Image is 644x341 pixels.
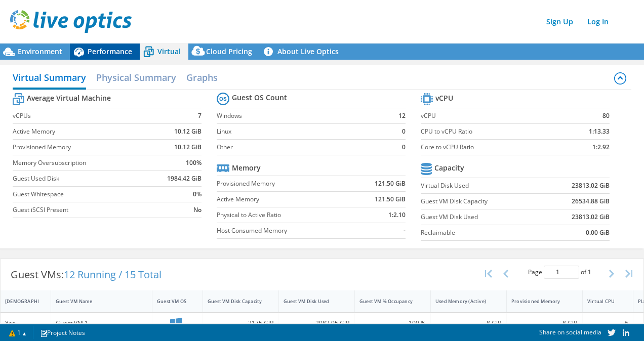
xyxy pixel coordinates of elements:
div: 2082.95 GiB [284,318,350,329]
label: vCPUs [13,111,152,121]
img: live_optics_svg.svg [10,10,132,33]
b: 23813.02 GiB [572,212,610,222]
b: 1984.42 GiB [167,174,202,184]
div: Provisioned Memory [511,298,566,305]
div: 8 GiB [511,318,578,329]
b: 23813.02 GiB [572,181,610,191]
b: No [193,205,202,215]
div: Used Memory (Active) [435,298,490,305]
b: 1:2.92 [592,142,610,152]
div: Guest VM 1 [56,318,147,329]
b: 1:13.33 [589,126,610,137]
b: 0 [402,126,406,137]
span: Environment [18,47,62,56]
b: vCPU [435,93,453,103]
a: Log In [582,14,614,29]
b: Capacity [434,163,464,173]
label: Guest VM Disk Used [421,212,544,222]
label: Provisioned Memory [13,142,152,152]
span: Cloud Pricing [206,47,252,56]
span: 12 Running / 15 Total [64,268,162,281]
a: Sign Up [541,14,578,29]
b: 7 [198,111,202,121]
b: Guest OS Count [232,93,287,103]
label: Guest Used Disk [13,174,152,184]
span: Share on social media [539,328,601,336]
label: Physical to Active Ratio [217,210,351,220]
label: Active Memory [13,126,152,137]
span: Page of [528,266,591,279]
label: Core to vCPU Ratio [421,142,560,152]
div: [DEMOGRAPHIC_DATA] [5,298,34,305]
b: Average Virtual Machine [27,93,111,103]
b: Memory [232,163,261,173]
span: 1 [588,268,591,276]
h2: Physical Summary [96,67,176,88]
label: Other [217,142,388,152]
b: 100% [186,158,202,168]
h2: Graphs [186,67,218,88]
div: Guest VM Disk Used [284,298,338,305]
label: Active Memory [217,194,351,204]
b: 0% [193,189,202,199]
div: 8 GiB [435,318,502,329]
input: jump to page [544,266,579,279]
div: Guest VM Name [56,298,135,305]
div: Guest VM % Occupancy [359,298,414,305]
b: 12 [398,111,406,121]
div: Guest VM Disk Capacity [208,298,262,305]
div: Guest VM OS [157,298,186,305]
span: Virtual [157,47,181,56]
div: 6 [587,318,628,329]
label: Linux [217,126,388,137]
b: 121.50 GiB [375,179,406,189]
a: About Live Optics [260,44,346,60]
div: 2175 GiB [208,318,274,329]
div: 100 % [359,318,426,329]
label: Provisioned Memory [217,179,351,189]
label: Guest VM Disk Capacity [421,196,544,206]
label: Guest Whitespace [13,189,152,199]
div: Virtual CPU [587,298,616,305]
h2: Virtual Summary [13,67,86,90]
b: 121.50 GiB [375,194,406,204]
b: 10.12 GiB [174,126,202,137]
b: 26534.88 GiB [572,196,610,206]
b: - [404,226,406,236]
label: Memory Oversubscription [13,158,152,168]
div: Guest VMs: [1,259,172,290]
label: Virtual Disk Used [421,181,544,191]
b: 1:2.10 [388,210,406,220]
label: CPU to vCPU Ratio [421,126,560,137]
span: Performance [88,47,132,56]
a: 1 [2,326,33,339]
label: Guest iSCSI Present [13,205,152,215]
b: 10.12 GiB [174,142,202,152]
b: 80 [602,111,610,121]
b: 0 [402,142,406,152]
label: Reclaimable [421,228,544,238]
div: Yes [5,318,46,329]
a: Project Notes [33,326,92,339]
b: 0.00 GiB [586,228,610,238]
label: Host Consumed Memory [217,226,351,236]
label: Windows [217,111,388,121]
label: vCPU [421,111,560,121]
